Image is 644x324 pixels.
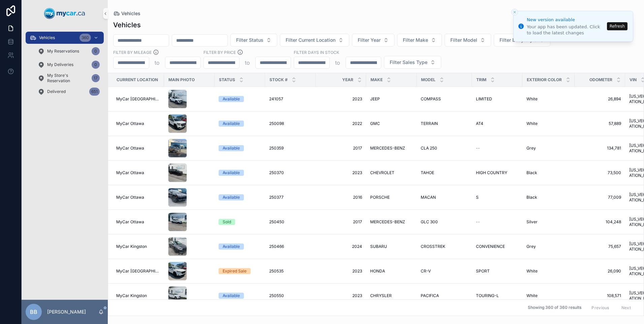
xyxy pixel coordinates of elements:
[219,96,261,102] a: Available
[269,195,312,200] a: 250377
[370,244,413,249] a: SUBARU
[421,219,438,225] span: GLC 300
[476,293,499,298] span: TOURING-L
[445,34,491,46] button: Select Button
[39,35,55,40] span: Vehicles
[526,145,571,151] a: Grey
[116,195,144,200] span: MyCar Ottawa
[370,219,405,225] span: MERCEDES-BENZ
[117,77,158,83] span: Current Location
[527,77,562,83] span: Exterior Color
[320,145,362,151] a: 2017
[370,195,413,200] a: PORSCHE
[421,121,438,126] span: TERRAIN
[421,268,468,274] a: CR-V
[47,62,73,67] span: My Deliveries
[116,268,160,274] a: MyCar [GEOGRAPHIC_DATA]
[116,219,144,225] span: MyCar Ottawa
[223,293,240,299] div: Available
[320,244,362,249] span: 2024
[476,121,518,126] a: AT4
[320,293,362,298] a: 2023
[526,170,537,175] span: Black
[370,145,405,151] span: MERCEDES-BENZ
[421,96,468,102] a: COMPASS
[526,170,571,175] a: Black
[370,268,413,274] a: HONDA
[223,244,240,250] div: Available
[223,96,240,102] div: Available
[320,96,362,102] a: 2023
[113,49,152,55] label: Filter By Mileage
[320,170,362,175] a: 2023
[269,293,284,298] span: 250550
[397,34,442,46] button: Select Button
[494,34,550,46] button: Select Button
[390,59,427,66] span: Filter Sales Type
[370,219,413,225] a: MERCEDES-BENZ
[223,170,240,176] div: Available
[219,121,261,127] a: Available
[421,121,468,126] a: TERRAIN
[370,293,413,298] a: CHRYSLER
[47,48,79,54] span: My Reservations
[219,170,261,176] a: Available
[421,145,437,151] span: CLA 250
[30,308,37,316] span: BB
[269,96,283,102] span: 241057
[579,268,621,274] a: 26,090
[116,244,160,249] a: MyCar Kingston
[476,244,505,249] span: CONVENIENCE
[358,37,381,43] span: Filter Year
[384,56,441,69] button: Select Button
[168,77,195,83] span: Main Photo
[269,244,284,249] span: 250466
[370,96,413,102] a: JEEP
[579,145,621,151] a: 134,781
[79,34,91,42] div: 360
[286,37,335,43] span: Filter Current Location
[421,244,445,249] span: CROSSTREK
[579,219,621,225] a: 104,248
[476,170,518,175] a: HIGH COUNTRY
[116,145,144,151] span: MyCar Ottawa
[476,96,518,102] a: LIMITED
[113,20,141,30] h1: Vehicles
[320,121,362,126] a: 2022
[223,268,247,274] div: Expired Sale
[476,121,483,126] span: AT4
[34,86,104,98] a: Delivered651
[421,268,431,274] span: CR-V
[421,195,468,200] a: MACAN
[476,219,480,225] span: --
[320,268,362,274] a: 2023
[527,17,605,23] div: New version available
[476,145,518,151] a: --
[579,121,621,126] a: 57,889
[116,170,160,175] a: MyCar Ottawa
[219,219,261,225] a: Sold
[370,96,380,102] span: JEEP
[589,77,612,83] span: Odometer
[476,195,479,200] span: S
[511,9,518,15] button: Close toast
[92,61,100,69] div: 0
[269,145,284,151] span: 250359
[269,121,312,126] a: 250098
[579,195,621,200] a: 77,009
[116,219,160,225] a: MyCar Ottawa
[579,96,621,102] span: 26,894
[219,293,261,299] a: Available
[579,170,621,175] span: 73,500
[579,244,621,249] a: 75,657
[269,170,284,175] span: 250370
[476,244,518,249] a: CONVENIENCE
[47,309,86,315] p: [PERSON_NAME]
[269,219,284,225] span: 250450
[421,195,436,200] span: MACAN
